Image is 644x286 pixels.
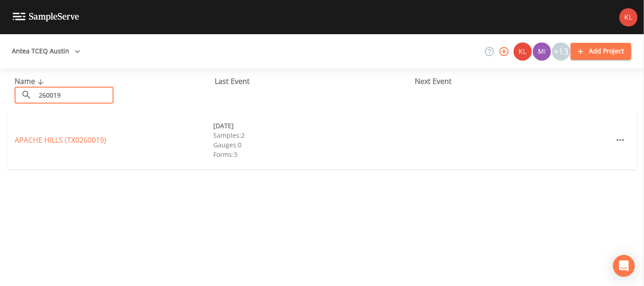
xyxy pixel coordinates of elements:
img: 9c4450d90d3b8045b2e5fa62e4f92659 [619,8,638,26]
a: APACHE HILLS (TX0260019) [15,135,106,145]
div: Samples: 2 [213,130,412,140]
div: Kler Teran [513,42,532,61]
img: a1ea4ff7c53760f38bef77ef7c6649bf [533,42,551,61]
img: logo [13,13,79,21]
span: Name [15,76,46,86]
button: Add Project [571,43,631,60]
div: Miriaha Caddie [532,42,551,61]
div: Next Event [415,76,615,87]
div: Gauges: 0 [213,140,412,150]
input: Search Projects [36,87,113,104]
div: +13 [552,42,570,61]
div: [DATE] [213,121,412,130]
div: Open Intercom Messenger [613,255,635,277]
img: 9c4450d90d3b8045b2e5fa62e4f92659 [514,42,532,61]
button: Antea TCEQ Austin [8,43,84,60]
div: Forms: 3 [213,150,412,159]
div: Last Event [215,76,415,87]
